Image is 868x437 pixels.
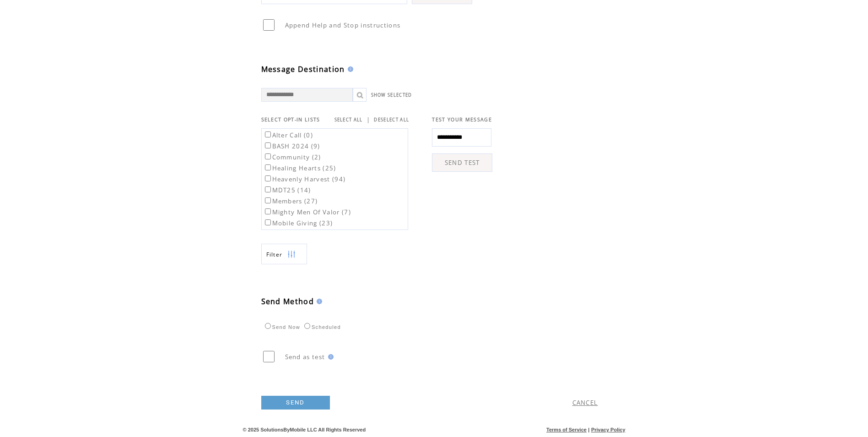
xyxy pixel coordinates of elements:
[263,324,300,330] label: Send Now
[314,299,322,304] img: help.gif
[266,251,283,258] span: Show filters
[261,116,320,123] span: SELECT OPT-IN LISTS
[263,208,351,216] label: Mighty Men Of Valor (7)
[591,427,625,432] a: Privacy Policy
[263,142,320,150] label: BASH 2024 (9)
[265,153,271,159] input: Community (2)
[263,219,333,227] label: Mobile Giving (23)
[263,164,336,172] label: Healing Hearts (25)
[285,21,401,29] span: Append Help and Stop instructions
[345,66,353,72] img: help.gif
[265,208,271,214] input: Mighty Men Of Valor (7)
[263,175,346,183] label: Heavenly Harvest (94)
[265,323,271,329] input: Send Now
[261,296,314,306] span: Send Method
[367,115,370,124] span: |
[432,116,492,123] span: TEST YOUR MESSAGE
[261,64,345,74] span: Message Destination
[325,354,334,360] img: help.gif
[263,131,313,139] label: Alter Call (0)
[572,399,598,407] a: CANCEL
[285,353,325,361] span: Send as test
[263,186,311,194] label: MDT25 (14)
[432,153,492,172] a: SEND TEST
[546,427,587,432] a: Terms of Service
[588,427,589,432] span: |
[334,117,363,123] a: SELECT ALL
[261,396,330,410] a: SEND
[287,244,296,265] img: filters.png
[265,164,271,170] input: Healing Hearts (25)
[371,92,412,98] a: SHOW SELECTED
[265,131,271,137] input: Alter Call (0)
[304,323,310,329] input: Scheduled
[265,142,271,148] input: BASH 2024 (9)
[265,219,271,225] input: Mobile Giving (23)
[265,186,271,192] input: MDT25 (14)
[374,117,409,123] a: DESELECT ALL
[263,153,321,161] label: Community (2)
[263,197,318,205] label: Members (27)
[265,175,271,181] input: Heavenly Harvest (94)
[265,197,271,203] input: Members (27)
[261,244,307,264] a: Filter
[302,324,341,330] label: Scheduled
[243,427,366,432] span: © 2025 SolutionsByMobile LLC All Rights Reserved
